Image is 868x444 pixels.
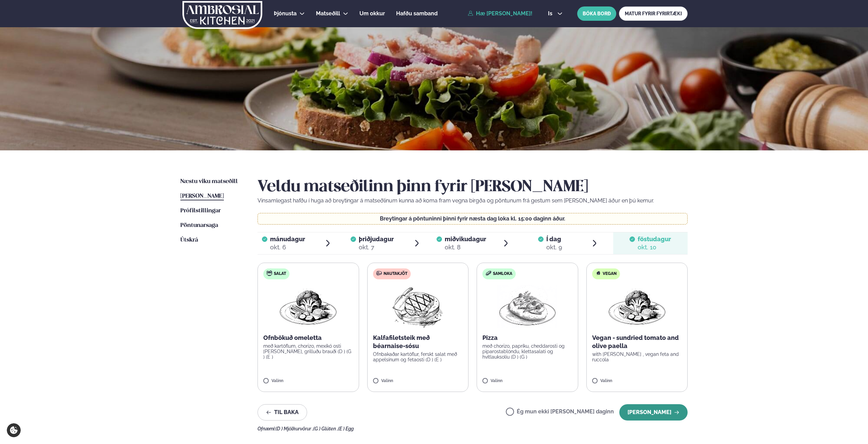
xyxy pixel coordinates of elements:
span: Í dag [546,235,562,243]
span: (D ) Mjólkurvörur , [276,426,313,431]
span: Pöntunarsaga [180,223,218,228]
p: Pizza [482,334,572,342]
img: salad.svg [267,270,272,276]
button: [PERSON_NAME] [619,404,688,421]
a: Útskrá [180,236,198,244]
a: Pöntunarsaga [180,221,218,230]
img: Beef-Meat.png [388,285,448,328]
div: Ofnæmi: [258,426,688,431]
button: BÓKA BORÐ [577,6,616,21]
a: Prófílstillingar [180,207,221,215]
img: Pizza-Bread.png [497,285,557,328]
a: MATUR FYRIR FYRIRTÆKI [619,6,688,21]
a: Hafðu samband [396,10,438,18]
a: Matseðill [316,10,340,18]
span: is [548,11,554,16]
div: okt. 8 [445,243,486,251]
img: Vegan.svg [596,270,601,276]
span: Salat [274,271,286,277]
a: [PERSON_NAME] [180,192,224,200]
span: Prófílstillingar [180,208,221,214]
a: Cookie settings [7,423,21,437]
div: okt. 7 [359,243,394,251]
img: sandwich-new-16px.svg [486,271,491,276]
p: með chorizo, papríku, cheddarosti og piparostablöndu, klettasalati og hvítlauksolíu (D ) (G ) [482,343,572,360]
span: Samloka [493,271,512,277]
span: mánudagur [270,235,305,243]
div: okt. 10 [638,243,671,251]
span: Um okkur [359,10,385,17]
p: with [PERSON_NAME] , vegan feta and ruccola [592,351,682,362]
p: Ofnbakaðar kartöflur, ferskt salat með appelsínum og fetaosti (D ) (E ) [373,351,463,362]
span: (E ) Egg [338,426,354,431]
span: Næstu viku matseðill [180,179,238,184]
a: Næstu viku matseðill [180,178,238,186]
h2: Veldu matseðilinn þinn fyrir [PERSON_NAME] [258,178,688,197]
a: Þjónusta [274,10,297,18]
a: Hæ [PERSON_NAME]! [468,11,532,17]
p: Vegan - sundried tomato and olive paella [592,334,682,350]
span: föstudagur [638,235,671,243]
span: Útskrá [180,237,198,243]
div: okt. 6 [270,243,305,251]
p: Kalfafiletsteik með béarnaise-sósu [373,334,463,350]
p: með kartöflum, chorizo, mexíkó osti [PERSON_NAME], grilluðu brauði (D ) (G ) (E ) [263,343,353,360]
span: miðvikudagur [445,235,486,243]
span: Nautakjöt [384,271,407,277]
span: Þjónusta [274,10,297,17]
span: (G ) Glúten , [313,426,338,431]
span: Matseðill [316,10,340,17]
span: þriðjudagur [359,235,394,243]
p: Vinsamlegast hafðu í huga að breytingar á matseðlinum kunna að koma fram vegna birgða og pöntunum... [258,197,688,205]
span: [PERSON_NAME] [180,193,224,199]
img: beef.svg [376,270,382,276]
button: is [543,11,568,16]
div: okt. 9 [546,243,562,251]
span: Hafðu samband [396,10,438,17]
img: Vegan.png [278,285,338,328]
a: Um okkur [359,10,385,18]
img: logo [182,1,263,29]
button: Til baka [258,404,307,421]
p: Breytingar á pöntuninni þinni fyrir næsta dag loka kl. 15:00 daginn áður. [265,216,681,221]
p: Ofnbökuð omeletta [263,334,353,342]
img: Vegan.png [607,285,667,328]
span: Vegan [603,271,617,277]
